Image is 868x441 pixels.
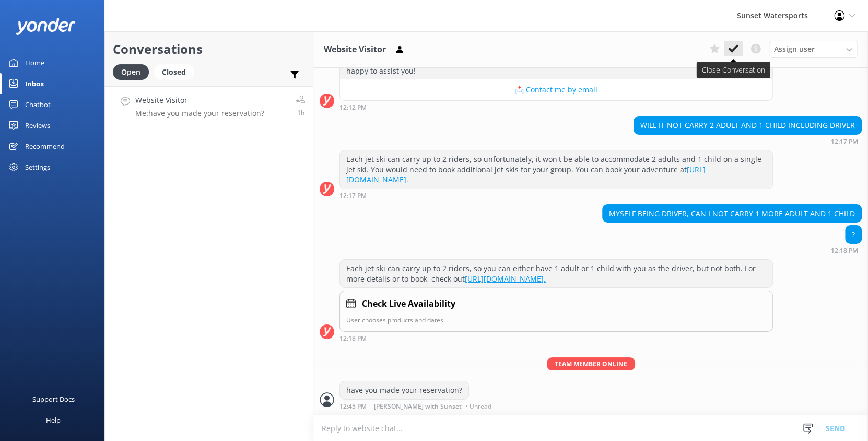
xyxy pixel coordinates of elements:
[113,66,154,77] a: Open
[340,381,468,399] div: have you made your reservation?
[769,41,858,57] div: Assign User
[25,94,51,115] div: Chatbot
[362,297,455,311] h4: Check Live Availability
[374,403,462,410] span: [PERSON_NAME] with Sunset
[25,136,65,157] div: Recommend
[324,43,386,56] h3: Website Visitor
[465,403,491,410] span: • Unread
[25,52,44,73] div: Home
[32,389,75,410] div: Support Docs
[846,226,861,243] div: ?
[25,73,44,94] div: Inbox
[25,115,50,136] div: Reviews
[297,108,305,117] span: Oct 02 2025 11:45am (UTC -05:00) America/Cancun
[634,137,862,145] div: Oct 02 2025 11:17am (UTC -05:00) America/Cancun
[25,157,50,178] div: Settings
[154,66,199,77] a: Closed
[135,109,264,118] p: Me: have you made your reservation?
[339,103,773,111] div: Oct 02 2025 11:12am (UTC -05:00) America/Cancun
[339,402,494,410] div: Oct 02 2025 11:45am (UTC -05:00) America/Cancun
[603,205,861,223] div: MYSELF BEING DRIVER, CAN I NOT CARRY 1 MORE ADULT AND 1 CHILD
[340,260,772,287] div: Each jet ski can carry up to 2 riders, so you can either have 1 adult or 1 child with you as the ...
[113,64,149,80] div: Open
[831,247,862,254] div: Oct 02 2025 11:18am (UTC -05:00) America/Cancun
[346,165,706,185] a: [URL][DOMAIN_NAME].
[465,274,546,284] a: [URL][DOMAIN_NAME].
[154,64,194,80] div: Closed
[339,192,773,199] div: Oct 02 2025 11:17am (UTC -05:00) America/Cancun
[340,79,772,100] button: 📩 Contact me by email
[831,138,858,145] strong: 12:17 PM
[105,86,313,125] a: Website VisitorMe:have you made your reservation?1h
[339,403,367,410] strong: 12:45 PM
[339,335,367,342] strong: 12:18 PM
[46,410,61,431] div: Help
[547,357,635,370] span: Team member online
[339,334,773,342] div: Oct 02 2025 11:18am (UTC -05:00) America/Cancun
[634,117,861,134] div: WILL IT NOT CARRY 2 ADULT AND 1 CHILD INCLUDING DRIVER
[831,248,858,254] strong: 12:18 PM
[346,315,766,325] p: User chooses products and dates.
[135,95,264,106] h4: Website Visitor
[113,39,305,59] h2: Conversations
[340,150,772,189] div: Each jet ski can carry up to 2 riders, so unfortunately, it won't be able to accommodate 2 adults...
[774,43,815,55] span: Assign user
[339,193,367,199] strong: 12:17 PM
[16,18,76,35] img: yonder-white-logo.png
[339,105,367,111] strong: 12:12 PM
